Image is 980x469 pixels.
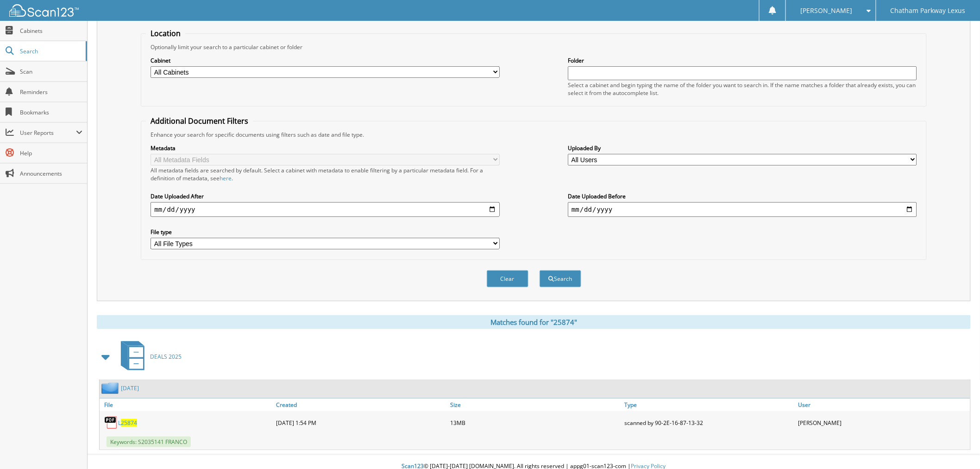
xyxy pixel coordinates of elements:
button: Search [540,270,581,287]
label: Cabinet [151,57,499,64]
div: All metadata fields are searched by default. Select a cabinet with metadata to enable filtering b... [151,166,499,182]
div: Enhance your search for specific documents using filters such as date and file type. [146,131,921,139]
img: PDF.png [104,416,118,430]
div: Select a cabinet and begin typing the name of the folder you want to search in. If the name match... [568,81,917,97]
span: Search [20,47,81,55]
legend: Location [146,28,185,38]
legend: Additional Document Filters [146,116,253,126]
div: scanned by 90-2E-16-87-13-32 [622,413,796,432]
span: Announcements [20,170,82,177]
iframe: Chat Widget [934,425,980,469]
a: File [100,399,274,411]
span: Keywords: S2035141 FRANCO [107,437,191,447]
div: 13MB [448,413,622,432]
a: Type [622,399,796,411]
span: Cabinets [20,27,82,35]
img: folder2.png [101,382,121,394]
a: [DATE] [121,384,139,392]
label: Date Uploaded After [151,192,499,200]
a: L25874 [118,419,137,427]
a: User [796,399,970,411]
span: User Reports [20,129,76,137]
label: Date Uploaded Before [568,192,917,200]
a: Created [274,399,448,411]
span: Reminders [20,88,82,96]
input: start [151,202,499,217]
label: Folder [568,57,917,64]
span: Bookmarks [20,108,82,116]
input: end [568,202,917,217]
span: Scan [20,68,82,76]
a: DEALS 2025 [115,338,182,375]
div: Optionally limit your search to a particular cabinet or folder [146,43,921,51]
div: Matches found for "25874" [97,315,971,329]
span: DEALS 2025 [150,353,182,361]
div: [DATE] 1:54 PM [274,413,448,432]
label: File type [151,228,499,236]
button: Clear [487,270,528,287]
span: Help [20,149,82,157]
div: [PERSON_NAME] [796,413,970,432]
img: scan123-logo-white.svg [9,4,79,17]
span: Chatham Parkway Lexus [891,8,966,13]
a: here [220,174,232,182]
label: Uploaded By [568,144,917,152]
span: [PERSON_NAME] [801,8,853,13]
a: Size [448,399,622,411]
span: 25874 [121,419,137,427]
label: Metadata [151,144,499,152]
